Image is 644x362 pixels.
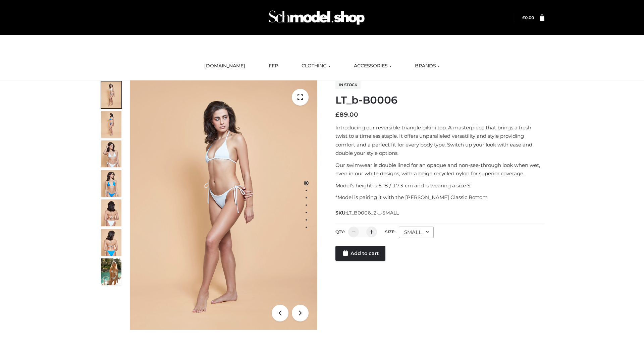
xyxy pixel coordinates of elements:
span: LT_B0006_2-_-SMALL [346,210,399,216]
img: ArielClassicBikiniTop_CloudNine_AzureSky_OW114ECO_8-scaled.jpg [101,229,121,256]
label: Size: [385,229,395,234]
img: ArielClassicBikiniTop_CloudNine_AzureSky_OW114ECO_1-scaled.jpg [101,81,121,108]
span: £ [335,111,339,118]
img: Schmodel Admin 964 [266,4,367,31]
bdi: 0.00 [522,15,534,20]
img: ArielClassicBikiniTop_CloudNine_AzureSky_OW114ECO_2-scaled.jpg [101,111,121,138]
span: £ [522,15,525,20]
a: ACCESSORIES [349,59,396,73]
span: SKU: [335,209,399,217]
a: FFP [264,59,283,73]
h1: LT_b-B0006 [335,94,544,106]
img: Arieltop_CloudNine_AzureSky2.jpg [101,258,121,285]
p: Model’s height is 5 ‘8 / 173 cm and is wearing a size S. [335,181,544,190]
p: Introducing our reversible triangle bikini top. A masterpiece that brings a fresh twist to a time... [335,123,544,158]
img: ArielClassicBikiniTop_CloudNine_AzureSky_OW114ECO_7-scaled.jpg [101,199,121,226]
img: ArielClassicBikiniTop_CloudNine_AzureSky_OW114ECO_3-scaled.jpg [101,140,121,167]
a: [DOMAIN_NAME] [199,59,250,73]
a: £0.00 [522,15,534,20]
img: ArielClassicBikiniTop_CloudNine_AzureSky_OW114ECO_1 [130,80,317,330]
span: In stock [335,81,361,89]
p: Our swimwear is double lined for an opaque and non-see-through look when wet, even in our white d... [335,161,544,178]
bdi: 89.00 [335,111,358,118]
a: Add to cart [335,246,385,261]
img: ArielClassicBikiniTop_CloudNine_AzureSky_OW114ECO_4-scaled.jpg [101,170,121,197]
a: CLOTHING [297,59,335,73]
p: *Model is pairing it with the [PERSON_NAME] Classic Bottom [335,193,544,202]
div: SMALL [399,227,434,238]
label: QTY: [335,229,345,234]
a: BRANDS [410,59,445,73]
